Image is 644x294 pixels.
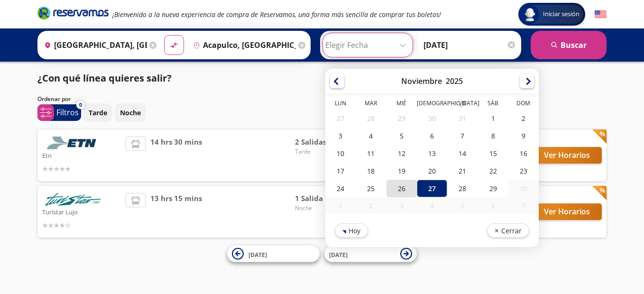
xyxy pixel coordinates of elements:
[447,127,478,145] div: 07-Nov-25
[447,99,478,110] th: Viernes
[325,197,356,214] div: 01-Dic-25
[508,162,539,180] div: 23-Nov-25
[248,250,267,258] span: [DATE]
[386,145,417,162] div: 12-Nov-25
[112,10,441,19] em: ¡Bienvenido a la nueva experiencia de compra de Reservamos, una forma más sencilla de comprar tus...
[356,162,386,180] div: 18-Nov-25
[325,110,356,127] div: 27-Oct-25
[325,99,356,110] th: Lunes
[508,110,539,127] div: 02-Nov-25
[356,110,386,127] div: 28-Oct-25
[508,99,539,110] th: Domingo
[417,127,447,145] div: 06-Nov-25
[325,127,356,145] div: 03-Nov-25
[386,180,417,197] div: 26-Nov-25
[595,9,607,20] button: English
[508,180,539,197] div: 30-Nov-25
[150,137,202,174] span: 14 hrs 30 mins
[386,127,417,145] div: 05-Nov-25
[386,162,417,180] div: 19-Nov-25
[539,9,583,19] span: Iniciar sesión
[325,145,356,162] div: 10-Nov-25
[56,107,79,118] p: Filtros
[478,99,508,110] th: Sábado
[478,110,508,127] div: 01-Nov-25
[532,147,602,164] button: Ver Horarios
[447,162,478,180] div: 21-Nov-25
[417,197,447,214] div: 04-Dic-25
[150,193,202,230] span: 13 hrs 15 mins
[356,180,386,197] div: 25-Nov-25
[487,223,529,238] button: Cerrar
[37,6,109,23] a: Brand Logo
[329,250,348,258] span: [DATE]
[417,99,447,110] th: Jueves
[324,246,417,262] button: [DATE]
[189,33,296,57] input: Buscar Destino
[115,103,146,122] button: Noche
[508,127,539,145] div: 09-Nov-25
[417,145,447,162] div: 13-Nov-25
[295,193,361,204] span: 1 Salida
[42,193,104,206] img: Turistar Lujo
[531,31,607,59] button: Buscar
[478,180,508,197] div: 29-Nov-25
[295,137,361,147] span: 2 Salidas
[89,108,107,118] p: Tarde
[42,137,104,149] img: Etn
[356,145,386,162] div: 11-Nov-25
[401,76,442,86] div: Noviembre
[356,99,386,110] th: Martes
[356,197,386,214] div: 02-Dic-25
[447,197,478,214] div: 05-Dic-25
[532,203,602,220] button: Ver Horarios
[295,147,361,156] span: Tarde
[335,223,368,238] button: Hoy
[295,204,361,212] span: Noche
[446,76,463,86] div: 2025
[478,127,508,145] div: 08-Nov-25
[386,110,417,127] div: 29-Oct-25
[42,206,121,217] p: Turistar Lujo
[356,127,386,145] div: 04-Nov-25
[386,197,417,214] div: 03-Dic-25
[42,149,121,161] p: Etn
[120,108,141,118] p: Noche
[227,246,320,262] button: [DATE]
[508,197,539,214] div: 07-Dic-25
[423,33,516,57] input: Opcional
[325,180,356,197] div: 24-Nov-25
[386,99,417,110] th: Miércoles
[325,162,356,180] div: 17-Nov-25
[79,101,82,109] span: 0
[40,33,147,57] input: Buscar Origen
[478,197,508,214] div: 06-Dic-25
[417,110,447,127] div: 30-Oct-25
[37,6,109,20] i: Brand Logo
[417,180,447,197] div: 27-Nov-25
[83,103,112,122] button: Tarde
[478,145,508,162] div: 15-Nov-25
[447,110,478,127] div: 31-Oct-25
[508,145,539,162] div: 16-Nov-25
[37,95,71,103] p: Ordenar por
[478,162,508,180] div: 22-Nov-25
[417,162,447,180] div: 20-Nov-25
[447,180,478,197] div: 28-Nov-25
[325,33,410,57] input: Elegir Fecha
[447,145,478,162] div: 14-Nov-25
[37,71,172,85] p: ¿Con qué línea quieres salir?
[37,104,81,121] button: 0Filtros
